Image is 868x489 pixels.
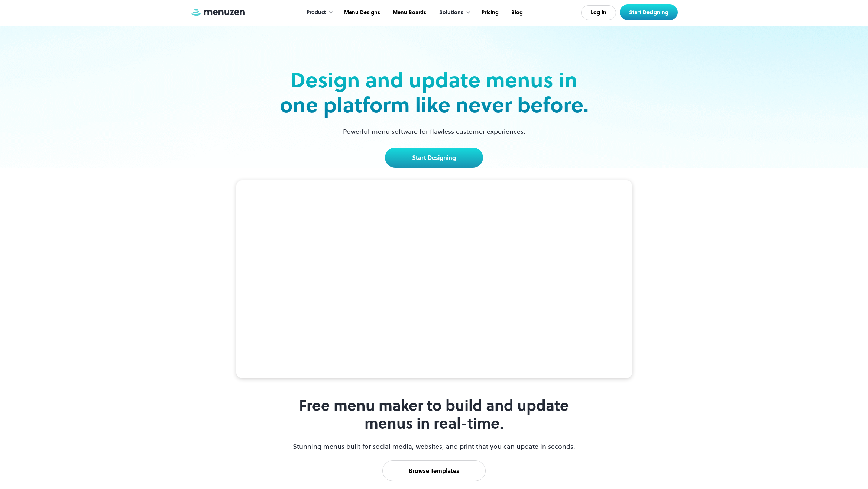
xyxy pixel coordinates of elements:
[277,68,591,118] h2: Design and update menus in one platform like never before.
[292,441,576,451] p: Stunning menus built for social media, websites, and print that you can update in seconds.
[385,148,483,168] a: Start Designing
[504,1,528,24] a: Blog
[337,1,386,24] a: Menu Designs
[432,1,475,24] div: Solutions
[475,1,504,24] a: Pricing
[334,126,535,136] p: Powerful menu software for flawless customer experiences.
[307,9,326,17] div: Product
[299,1,337,24] div: Product
[292,397,576,432] h1: Free menu maker to build and update menus in real-time.
[581,5,616,20] a: Log In
[620,4,678,20] a: Start Designing
[439,9,463,17] div: Solutions
[386,1,432,24] a: Menu Boards
[382,460,486,481] a: Browse Templates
